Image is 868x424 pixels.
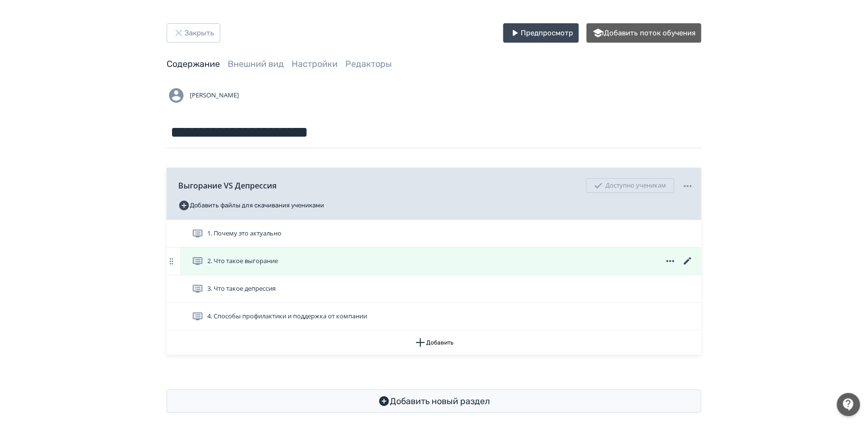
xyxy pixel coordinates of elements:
[167,303,701,330] div: 4. Способы профилактики и поддержка от компании
[228,59,284,69] a: Внешний вид
[190,91,239,100] span: [PERSON_NAME]
[207,312,367,321] span: 4. Способы профилактики и поддержка от компании
[207,229,281,238] span: 1. Почему это актуально
[167,220,701,248] div: 1. Почему это актуально
[207,284,276,294] span: 3. Что такое депрессия
[167,390,701,413] button: Добавить новый раздел
[178,198,324,213] button: Добавить файлы для скачивания учениками
[167,59,220,69] a: Содержание
[178,180,277,191] span: Выгорание VS Депрессия
[586,178,674,193] div: Доступно ученикам
[207,256,278,266] span: 2. Что такое выгорание
[167,275,701,303] div: 3. Что такое депрессия
[167,248,701,275] div: 2. Что такое выгорание
[167,23,220,43] button: Закрыть
[587,23,701,43] button: Добавить поток обучения
[292,59,338,69] a: Настройки
[503,23,579,43] button: Предпросмотр
[345,59,392,69] a: Редакторы
[167,330,701,355] button: Добавить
